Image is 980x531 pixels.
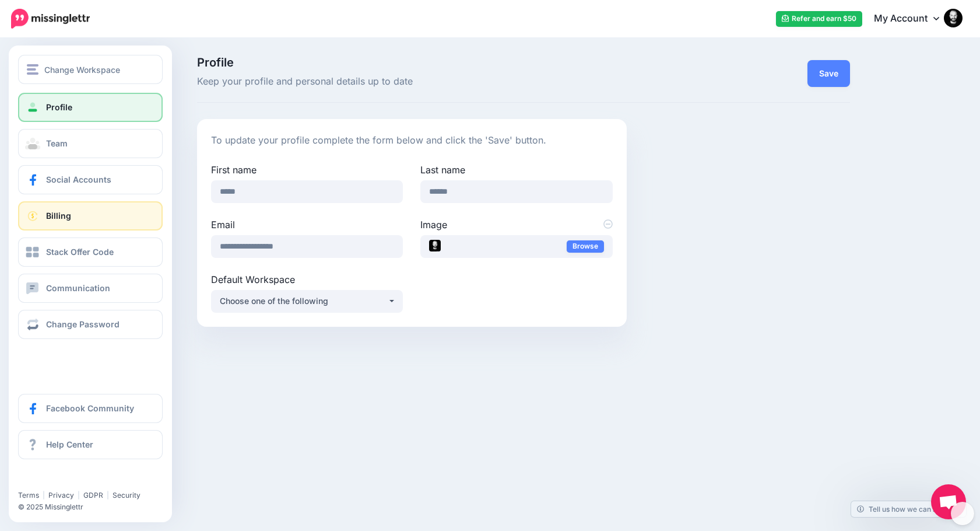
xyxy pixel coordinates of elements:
span: Billing [46,211,71,221]
span: Social Accounts [46,174,111,184]
a: GDPR [83,491,103,499]
img: Missinglettr [11,9,90,29]
a: Refer and earn $50 [776,11,862,27]
a: Help Center [18,430,163,459]
span: Profile [197,57,627,68]
a: Security [113,491,140,499]
span: | [78,491,80,499]
span: Stack Offer Code [46,247,114,257]
a: Change Password [18,310,163,339]
span: | [107,491,109,499]
button: Choose one of the following [211,290,403,313]
a: Terms [18,491,39,499]
span: Change Workspace [44,63,120,76]
button: Change Workspace [18,55,163,84]
div: Choose one of the following [220,294,388,308]
a: Social Accounts [18,165,163,194]
a: Tell us how we can improve [851,501,966,517]
div: Open chat [931,484,966,519]
label: Email [211,218,403,232]
a: Billing [18,201,163,230]
span: Profile [46,102,72,112]
img: IMG_1785_thumb.jpg [429,240,441,251]
span: Communication [46,283,110,293]
li: © 2025 Missinglettr [18,501,170,513]
span: Help Center [46,439,93,449]
span: Keep your profile and personal details up to date [197,74,627,89]
span: Team [46,138,68,148]
iframe: Twitter Follow Button [18,474,107,485]
label: First name [211,163,403,177]
a: Browse [567,240,604,253]
a: Team [18,129,163,158]
a: Stack Offer Code [18,237,163,267]
span: | [43,491,45,499]
span: Facebook Community [46,403,134,413]
span: Change Password [46,319,120,329]
a: Facebook Community [18,394,163,423]
label: Default Workspace [211,273,403,287]
p: To update your profile complete the form below and click the 'Save' button. [211,133,613,148]
a: My Account [862,5,963,33]
label: Last name [420,163,612,177]
label: Image [420,218,612,232]
button: Save [807,60,850,87]
img: menu.png [27,64,38,75]
a: Privacy [48,491,74,499]
a: Profile [18,93,163,122]
a: Communication [18,274,163,303]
